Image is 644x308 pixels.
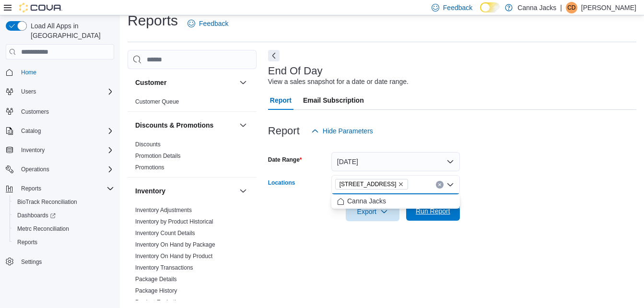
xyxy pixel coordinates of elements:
[331,194,460,208] button: Canna Jacks
[135,299,185,306] a: Product Expirations
[346,202,399,221] button: Export
[13,210,59,221] a: Dashboards
[268,65,323,77] h3: End Of Day
[446,181,454,189] button: Close list of options
[406,201,460,221] button: Run Report
[270,91,292,110] span: Report
[135,164,164,171] span: Promotions
[17,198,77,206] span: BioTrack Reconciliation
[27,21,114,40] span: Load All Apps in [GEOGRAPHIC_DATA]
[135,276,177,283] a: Package Details
[10,236,118,249] button: Reports
[135,241,215,249] span: Inventory On Hand by Package
[17,125,45,137] button: Catalog
[2,65,118,79] button: Home
[21,146,45,154] span: Inventory
[21,127,41,135] span: Catalog
[135,120,213,130] h3: Discounts & Promotions
[21,258,42,266] span: Settings
[268,125,300,137] h3: Report
[13,196,81,208] a: BioTrack Reconciliation
[2,182,118,195] button: Reports
[331,152,460,171] button: [DATE]
[21,69,36,76] span: Home
[351,202,394,221] span: Export
[21,88,36,95] span: Users
[17,183,45,194] button: Reports
[436,181,444,189] button: Clear input
[135,98,179,106] span: Customer Queue
[17,256,46,268] a: Settings
[2,124,118,138] button: Catalog
[135,252,212,260] span: Inventory On Hand by Product
[13,237,41,248] a: Reports
[2,104,118,118] button: Customers
[21,185,41,192] span: Reports
[135,141,161,148] a: Discounts
[199,19,228,28] span: Feedback
[17,144,48,156] button: Inventory
[268,156,302,164] label: Date Range
[268,50,280,61] button: Next
[398,181,404,187] button: Remove 10001 US Hwy 59 from selection in this group
[135,253,212,260] a: Inventory On Hand by Product
[340,179,397,189] span: [STREET_ADDRESS]
[135,164,164,171] a: Promotions
[307,121,377,141] button: Hide Parameters
[2,143,118,157] button: Inventory
[347,196,386,206] span: Canna Jacks
[135,264,193,272] span: Inventory Transactions
[13,210,114,221] span: Dashboards
[2,255,118,269] button: Settings
[135,141,161,148] span: Discounts
[21,166,49,173] span: Operations
[135,230,195,237] a: Inventory Count Details
[135,207,192,213] a: Inventory Adjustments
[13,237,114,248] span: Reports
[237,77,249,88] button: Customer
[135,78,166,87] h3: Customer
[17,125,114,137] span: Catalog
[184,14,232,33] a: Feedback
[17,86,114,97] span: Users
[13,196,114,208] span: BioTrack Reconciliation
[10,222,118,236] button: Metrc Reconciliation
[560,2,562,13] p: |
[135,186,165,196] h3: Inventory
[135,264,193,271] a: Inventory Transactions
[135,287,177,295] span: Package History
[21,108,49,116] span: Customers
[135,186,235,196] button: Inventory
[17,105,114,117] span: Customers
[237,185,249,197] button: Inventory
[128,139,257,177] div: Discounts & Promotions
[17,144,114,156] span: Inventory
[135,206,192,214] span: Inventory Adjustments
[335,179,409,190] span: 10001 US Hwy 59
[17,164,53,175] button: Operations
[128,11,178,30] h1: Reports
[323,126,373,136] span: Hide Parameters
[416,206,450,216] span: Run Report
[13,223,73,235] a: Metrc Reconciliation
[135,98,179,105] a: Customer Queue
[135,287,177,294] a: Package History
[480,12,480,13] span: Dark Mode
[135,241,215,248] a: Inventory On Hand by Package
[237,119,249,131] button: Discounts & Promotions
[480,2,500,12] input: Dark Mode
[135,78,235,87] button: Customer
[135,153,181,159] a: Promotion Details
[17,106,53,118] a: Customers
[10,195,118,209] button: BioTrack Reconciliation
[135,218,213,225] a: Inventory by Product Historical
[17,86,40,97] button: Users
[17,66,114,78] span: Home
[17,225,69,233] span: Metrc Reconciliation
[268,179,295,187] label: Locations
[6,61,114,294] nav: Complex example
[17,164,114,175] span: Operations
[268,77,409,87] div: View a sales snapshot for a date or date range.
